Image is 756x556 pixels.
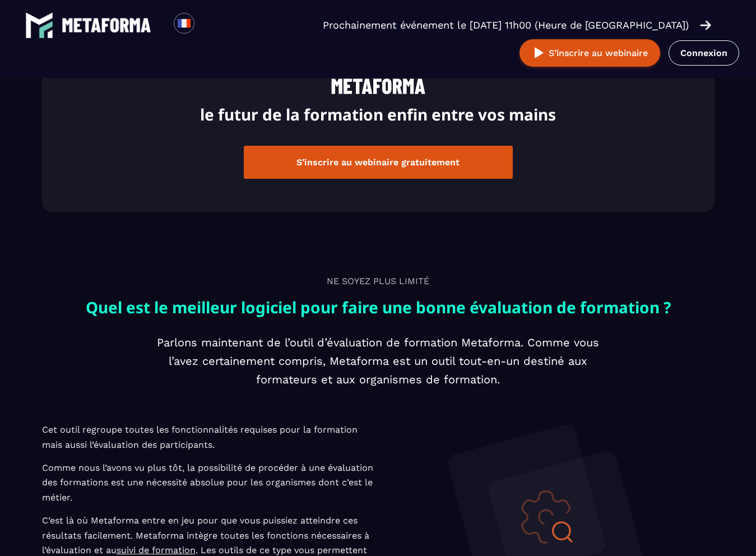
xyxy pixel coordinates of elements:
p: Prochainement événement le [DATE] 11h00 (Heure de [GEOGRAPHIC_DATA]) [323,17,689,33]
img: fr [177,16,191,30]
img: arrow-right [700,19,711,31]
img: logo [25,11,53,39]
a: suivi de formation [117,545,196,555]
a: Connexion [669,40,739,66]
h2: Quel est le meilleur logiciel pour faire une bonne évaluation de formation ? [42,294,715,320]
p: le futur de la formation enfin entre vos mains [110,101,646,127]
p: NE SOYEZ PLUS LIMITÉ [42,274,715,289]
div: Search for option [194,13,222,38]
p: Parlons maintenant de l’outil d’évaluation de formation Metaforma. Comme vous l’avez certainement... [154,333,602,389]
img: logo [331,78,426,94]
img: logo [62,18,151,33]
img: play [532,46,546,60]
button: S’inscrire au webinaire [520,39,660,67]
button: S’inscrire au webinaire gratuitement [244,146,513,179]
input: Search for option [204,18,212,32]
